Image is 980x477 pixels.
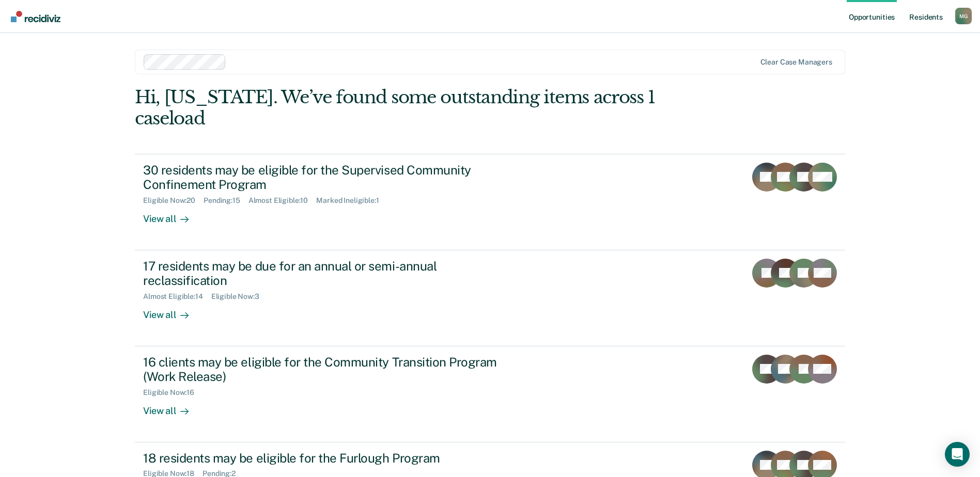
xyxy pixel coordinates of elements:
[143,388,203,397] div: Eligible Now : 16
[955,8,972,24] button: Profile dropdown button
[316,196,387,205] div: Marked Ineligible : 1
[945,442,970,467] div: Open Intercom Messenger
[143,451,506,466] div: 18 residents may be eligible for the Furlough Program
[11,11,60,22] img: Recidiviz
[143,355,506,385] div: 16 clients may be eligible for the Community Transition Program (Work Release)
[143,292,211,301] div: Almost Eligible : 14
[760,58,832,67] div: Clear case managers
[143,205,201,225] div: View all
[135,154,845,250] a: 30 residents may be eligible for the Supervised Community Confinement ProgramEligible Now:20Pendi...
[204,196,248,205] div: Pending : 15
[248,196,317,205] div: Almost Eligible : 10
[135,250,845,346] a: 17 residents may be due for an annual or semi-annual reclassificationAlmost Eligible:14Eligible N...
[135,346,845,442] a: 16 clients may be eligible for the Community Transition Program (Work Release)Eligible Now:16View...
[143,397,201,417] div: View all
[143,196,204,205] div: Eligible Now : 20
[135,87,703,129] div: Hi, [US_STATE]. We’ve found some outstanding items across 1 caseload
[955,8,972,24] div: M G
[143,301,201,321] div: View all
[143,163,506,193] div: 30 residents may be eligible for the Supervised Community Confinement Program
[143,259,506,289] div: 17 residents may be due for an annual or semi-annual reclassification
[211,292,268,301] div: Eligible Now : 3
